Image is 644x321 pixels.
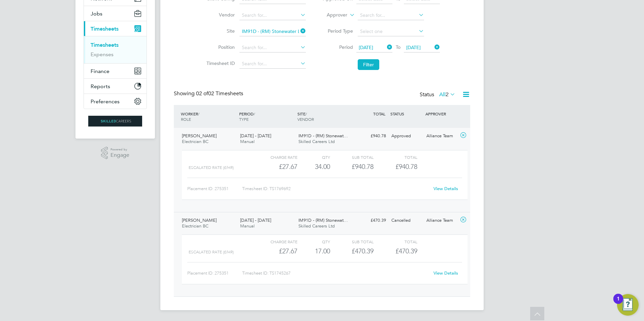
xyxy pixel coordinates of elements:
[389,215,424,226] div: Cancelled
[240,217,271,223] span: [DATE] - [DATE]
[110,147,129,152] span: Powered by
[101,147,130,159] a: Powered byEngage
[240,133,271,139] span: [DATE] - [DATE]
[91,51,114,58] a: Expenses
[174,90,245,97] div: Showing
[389,108,424,120] div: STATUS
[297,161,330,172] div: 34.00
[424,215,459,226] div: Alliance Team
[84,36,147,63] div: Timesheets
[254,111,255,116] span: /
[254,238,297,246] div: Charge rate
[239,11,306,20] input: Search for...
[323,44,353,50] label: Period
[330,238,374,246] div: Sub Total
[91,83,110,90] span: Reports
[182,217,217,223] span: [PERSON_NAME]
[181,116,191,122] span: ROLE
[298,133,348,139] span: IM91D - (RM) Stonewat…
[189,250,234,254] span: Escalated Rate (£/HR)
[617,294,639,316] button: Open Resource Center, 1 new notification
[240,223,255,229] span: Manual
[239,59,306,69] input: Search for...
[84,21,147,36] button: Timesheets
[298,223,335,229] span: Skilled Careers Ltd
[91,10,102,17] span: Jobs
[305,111,307,116] span: /
[330,153,374,161] div: Sub Total
[189,165,234,170] span: Escalated Rate (£/HR)
[394,43,402,51] span: To
[240,139,255,144] span: Manual
[617,299,620,308] div: 1
[239,27,306,36] input: Search for...
[297,246,330,257] div: 17.00
[359,44,373,50] span: [DATE]
[395,247,417,255] span: £470.39
[354,215,389,226] div: £470.39
[182,139,208,144] span: Electrician BC
[424,131,459,142] div: Alliance Team
[110,152,129,158] span: Engage
[406,44,421,50] span: [DATE]
[91,98,120,105] span: Preferences
[204,12,235,18] label: Vendor
[91,26,119,32] span: Timesheets
[239,116,249,122] span: TYPE
[297,153,330,161] div: QTY
[254,161,297,172] div: £27.67
[296,108,354,125] div: SITE
[254,153,297,161] div: Charge rate
[358,27,424,36] input: Select one
[374,153,417,161] div: Total
[433,270,458,276] a: View Details
[179,108,237,125] div: WORKER
[254,246,297,257] div: £27.67
[297,116,314,122] span: VENDOR
[242,268,429,279] div: Timesheet ID: TS1745267
[84,94,147,109] button: Preferences
[91,68,109,74] span: Finance
[389,131,424,142] div: Approved
[298,217,348,223] span: IM91D - (RM) Stonewat…
[182,223,208,229] span: Electrician BC
[439,91,455,98] label: All
[420,90,457,100] div: Status
[395,163,417,171] span: £940.78
[298,139,335,144] span: Skilled Careers Ltd
[433,186,458,191] a: View Details
[187,183,242,194] div: Placement ID: 275351
[330,161,374,172] div: £940.78
[354,131,389,142] div: £940.78
[84,64,147,78] button: Finance
[198,111,199,116] span: /
[91,42,119,48] a: Timesheets
[323,28,353,34] label: Period Type
[84,6,147,21] button: Jobs
[373,111,385,116] span: TOTAL
[237,108,296,125] div: PERIOD
[358,11,424,20] input: Search for...
[330,246,374,257] div: £470.39
[88,116,142,127] img: skilledcareers-logo-retina.png
[84,79,147,94] button: Reports
[242,183,429,194] div: Timesheet ID: TS1769692
[182,133,217,139] span: [PERSON_NAME]
[204,60,235,66] label: Timesheet ID
[374,238,417,246] div: Total
[196,90,208,97] span: 02 of
[297,238,330,246] div: QTY
[239,43,306,52] input: Search for...
[317,12,347,19] label: Approver
[204,28,235,34] label: Site
[358,59,379,70] button: Filter
[187,268,242,279] div: Placement ID: 275351
[424,108,459,120] div: APPROVER
[446,91,449,98] span: 2
[204,44,235,50] label: Position
[84,116,147,127] a: Go to home page
[196,90,243,97] span: 02 Timesheets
